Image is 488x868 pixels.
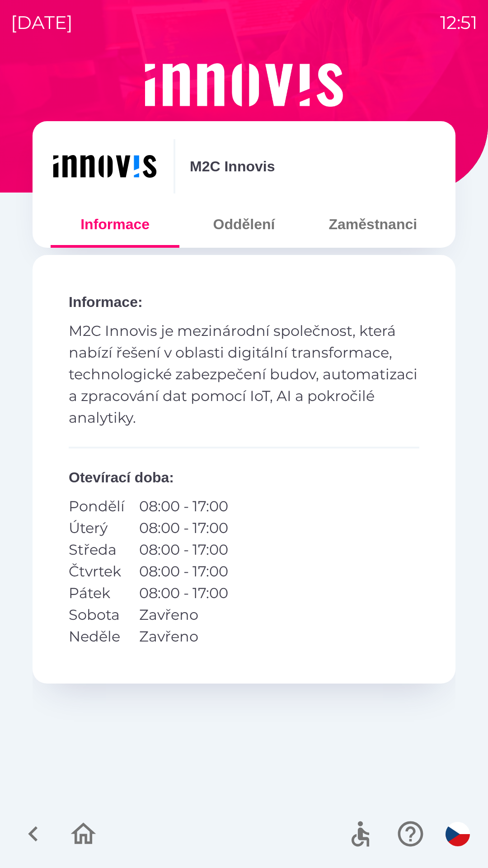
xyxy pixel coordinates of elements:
p: Čtvrtek [69,561,125,582]
p: Neděle [69,626,125,647]
img: ef454dd6-c04b-4b09-86fc-253a1223f7b7.png [51,139,159,193]
img: Logo [33,63,455,107]
p: 08:00 - 17:00 [139,495,228,517]
p: 12:51 [440,9,477,36]
button: Informace [51,208,179,241]
button: Zaměstnanci [309,208,437,241]
p: Úterý [69,517,125,539]
p: Sobota [69,604,125,626]
p: 08:00 - 17:00 [139,539,228,561]
p: 08:00 - 17:00 [139,517,228,539]
p: Informace : [69,291,419,313]
p: Zavřeno [139,626,228,647]
p: [DATE] [11,9,73,36]
img: cs flag [446,822,470,846]
p: Zavřeno [139,604,228,626]
p: Pondělí [69,495,125,517]
p: M2C Innovis je mezinárodní společnost, která nabízí řešení v oblasti digitální transformace, tech... [69,320,419,429]
p: 08:00 - 17:00 [139,561,228,582]
p: Otevírací doba : [69,467,419,488]
button: Oddělení [179,208,308,241]
p: Středa [69,539,125,561]
p: Pátek [69,582,125,604]
p: M2C Innovis [190,156,275,177]
p: 08:00 - 17:00 [139,582,228,604]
